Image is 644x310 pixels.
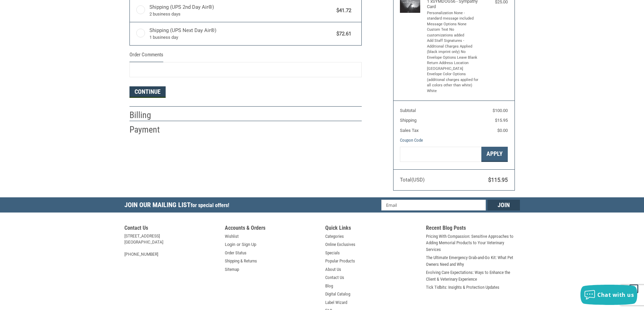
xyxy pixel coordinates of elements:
a: Contact Us [325,274,344,281]
span: $0.00 [497,128,508,133]
li: Custom Text No customizations added [427,27,479,38]
span: 2 business days [149,11,333,18]
span: Subtotal [400,108,416,113]
a: Online Exclusives [325,241,355,248]
span: Shipping (UPS 2nd Day Air®) [149,3,333,18]
li: Message Options None [427,22,479,27]
h5: Contact Us [124,225,218,233]
li: Envelope Options Leave Blank [427,55,479,61]
span: for special offers! [191,202,229,208]
address: [STREET_ADDRESS] [GEOGRAPHIC_DATA] [PHONE_NUMBER] [124,233,218,257]
a: Specials [325,250,340,256]
span: Shipping [400,118,416,123]
input: Gift Certificate or Coupon Code [400,147,481,162]
span: $115.95 [488,177,508,183]
a: Order Status [225,250,246,256]
span: 1 business day [149,34,333,41]
h2: Payment [129,124,169,135]
span: $15.95 [495,118,508,123]
a: Label Wizard [325,299,347,306]
li: Add Staff Signatures - Additional Charges Applied (black imprint only) No [427,38,479,55]
a: Wishlist [225,233,239,240]
a: Login [225,241,235,248]
a: Pricing With Compassion: Sensitive Approaches to Adding Memorial Products to Your Veterinary Serv... [426,233,520,253]
h5: Accounts & Orders [225,225,319,233]
a: Categories [325,233,344,240]
span: Sales Tax [400,128,419,133]
span: Chat with us [597,291,634,299]
h5: Quick Links [325,225,419,233]
span: or [233,241,244,248]
button: Apply [481,147,508,162]
legend: Order Comments [129,51,163,62]
span: Shipping (UPS Next Day Air®) [149,27,333,41]
a: The Ultimate Emergency Grab-and-Go Kit: What Pet Owners Need and Why [426,254,520,267]
input: Email [381,200,486,210]
li: Envelope Color Options (additional charges applied for all colors other than white) White [427,72,479,94]
h2: Billing [129,110,169,121]
a: Coupon Code [400,138,423,143]
a: Blog [325,283,333,289]
a: About Us [325,266,341,273]
span: $100.00 [493,108,508,113]
li: Personalization None - standard message included [427,10,479,22]
a: Sitemap [225,266,239,273]
span: $41.72 [333,7,352,15]
a: Sign Up [242,241,256,248]
button: Chat with us [580,285,637,305]
span: $72.61 [333,30,352,38]
a: Popular Products [325,258,355,264]
span: Total (USD) [400,177,425,183]
input: Join [487,200,520,210]
h5: Recent Blog Posts [426,225,520,233]
a: Shipping & Returns [225,258,257,264]
a: Evolving Care Expectations: Ways to Enhance the Client & Veterinary Experience [426,269,520,282]
a: Digital Catalog [325,291,350,298]
button: Continue [129,86,166,98]
li: Return Address Location [GEOGRAPHIC_DATA] [427,60,479,72]
a: Tick Tidbits: Insights & Protection Updates [426,284,499,291]
h5: Join Our Mailing List [124,197,233,215]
